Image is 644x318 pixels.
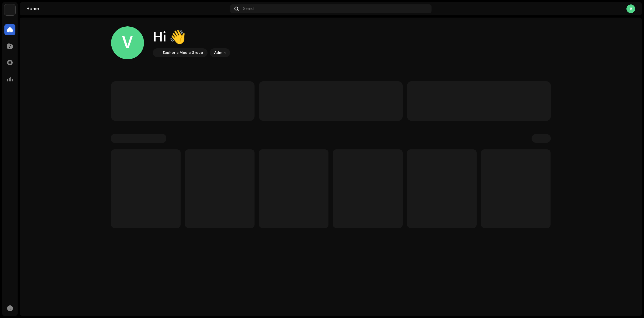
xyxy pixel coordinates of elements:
div: Admin [214,49,226,56]
div: Hi 👋 [153,29,230,46]
img: de0d2825-999c-4937-b35a-9adca56ee094 [4,4,15,15]
img: de0d2825-999c-4937-b35a-9adca56ee094 [154,49,161,56]
div: V [626,4,635,13]
span: Search [243,7,256,11]
div: Euphoria Media Group [163,49,203,56]
div: Home [26,7,228,11]
div: V [111,26,144,59]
